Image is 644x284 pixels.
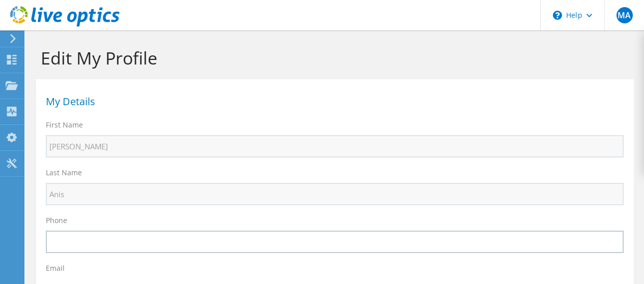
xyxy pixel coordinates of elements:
[41,47,624,69] h1: Edit My Profile
[46,263,65,273] label: Email
[617,7,633,23] span: MA
[553,11,562,20] svg: \n
[46,97,619,107] h1: My Details
[46,120,83,130] label: First Name
[46,215,67,226] label: Phone
[46,168,82,178] label: Last Name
